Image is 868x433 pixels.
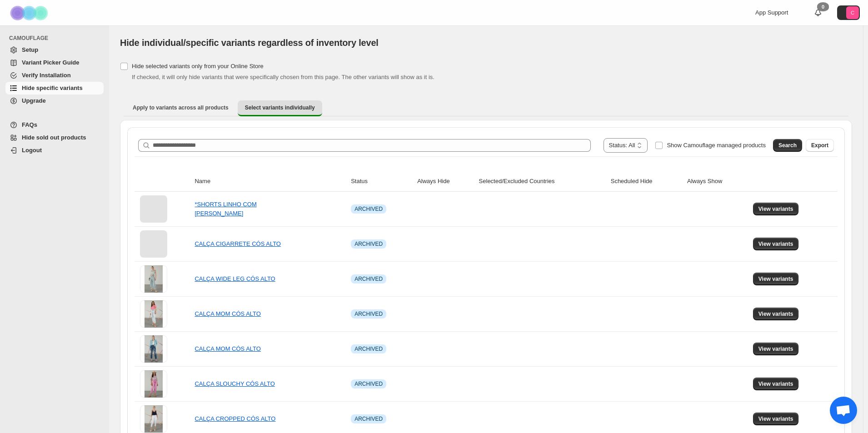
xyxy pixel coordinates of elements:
[608,171,684,192] th: Scheduled Hide
[22,59,79,66] span: Variant Picker Guide
[22,134,86,141] span: Hide sold out products
[22,46,38,53] span: Setup
[758,240,793,248] span: View variants
[7,0,53,25] img: Camouflage
[758,415,793,423] span: View variants
[753,413,799,425] button: View variants
[354,380,383,388] span: ARCHIVED
[22,121,37,128] span: FAQs
[773,139,802,152] button: Search
[813,8,823,17] a: 0
[667,142,766,149] span: Show Camouflage managed products
[758,205,793,213] span: View variants
[851,10,854,15] text: C
[753,238,799,250] button: View variants
[22,97,46,104] span: Upgrade
[354,345,383,353] span: ARCHIVED
[195,240,281,247] a: CALÇA CIGARRETE CÓS ALTO
[5,56,104,69] a: Variant Picker Guide
[5,69,104,82] a: Verify Installation
[806,139,834,152] button: Export
[753,343,799,355] button: View variants
[348,171,414,192] th: Status
[755,9,788,16] span: App Support
[133,104,229,111] span: Apply to variants across all products
[5,95,104,107] a: Upgrade
[9,35,105,42] span: CAMOUFLAGE
[22,85,83,91] span: Hide specific variants
[195,380,274,387] a: CALÇA SLOUCHY CÓS ALTO
[132,63,264,70] span: Hide selected variants only from your Online Store
[414,171,476,192] th: Always Hide
[817,2,829,11] div: 0
[195,415,275,422] a: CALÇA CROPPED CÓS ALTO
[5,82,104,95] a: Hide specific variants
[195,345,260,352] a: CALÇA MOM CÓS ALTO
[192,171,348,192] th: Name
[684,171,750,192] th: Always Show
[195,310,260,317] a: CALÇA MOM CÓS ALTO
[245,104,315,111] span: Select variants individually
[830,397,857,424] a: Bate-papo aberto
[22,72,71,79] span: Verify Installation
[354,310,383,318] span: ARCHIVED
[811,142,828,149] span: Export
[846,6,859,19] span: Avatar with initials C
[132,74,434,80] span: If checked, it will only hide variants that were specifically chosen from this page. The other va...
[238,100,322,116] button: Select variants individually
[120,38,379,48] span: Hide individual/specific variants regardless of inventory level
[354,240,383,248] span: ARCHIVED
[778,142,797,149] span: Search
[354,205,383,213] span: ARCHIVED
[753,308,799,320] button: View variants
[753,203,799,215] button: View variants
[5,131,104,144] a: Hide sold out products
[753,273,799,285] button: View variants
[354,415,383,423] span: ARCHIVED
[5,119,104,131] a: FAQs
[195,275,275,282] a: CALÇA WIDE LEG CÓS ALTO
[354,275,383,283] span: ARCHIVED
[758,380,793,388] span: View variants
[195,201,256,217] a: *SHORTS LINHO COM [PERSON_NAME]
[758,310,793,318] span: View variants
[837,5,860,20] button: Avatar with initials C
[5,144,104,157] a: Logout
[753,378,799,390] button: View variants
[22,147,42,154] span: Logout
[476,171,608,192] th: Selected/Excluded Countries
[5,44,104,56] a: Setup
[758,275,793,283] span: View variants
[125,100,236,115] button: Apply to variants across all products
[758,345,793,353] span: View variants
